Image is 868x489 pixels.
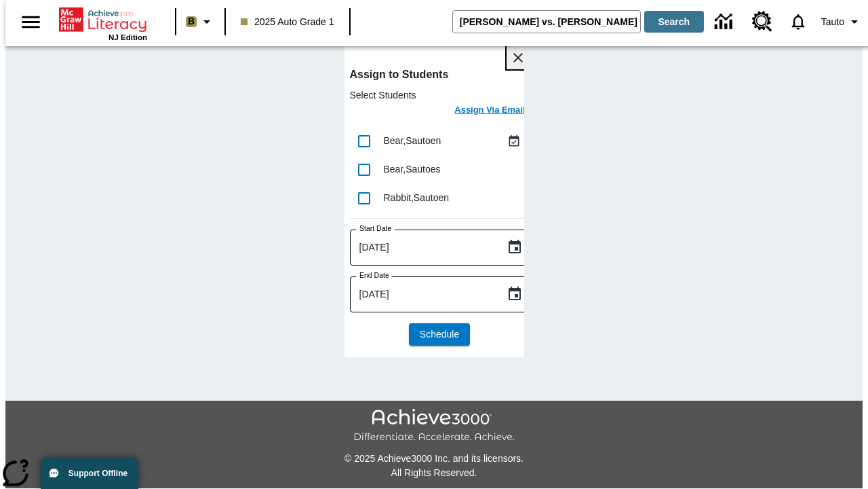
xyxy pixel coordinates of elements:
[707,3,744,41] a: Data Center
[350,88,530,102] p: Select Students
[41,458,138,489] button: Support Offline
[353,409,515,443] img: Achieve3000 Differentiate Accelerate Achieve
[384,162,524,177] div: Bear, Sautoes
[454,103,525,118] h6: Assign Via Email
[450,102,529,122] button: Assign Via Email
[108,33,147,41] span: NJ Edition
[344,41,524,357] div: lesson details
[241,15,334,29] span: 2025 Auto Grade 1
[359,223,391,234] label: Start Date
[350,276,496,312] input: MMMM-DD-YYYY
[409,323,470,346] button: Schedule
[5,452,863,466] p: © 2025 Achieve3000 Inc. and its licensors.
[821,15,844,29] span: Tauto
[5,466,863,480] p: All Rights Reserved.
[501,234,528,261] button: Choose date, selected date is Aug 22, 2025
[644,11,704,33] button: Search
[59,5,147,41] div: Home
[504,131,524,151] button: Assigned Aug 21 to Aug 21
[188,13,195,30] span: B
[501,280,528,308] button: Choose date, selected date is Aug 22, 2025
[744,3,781,40] a: Resource Center, Will open in new tab
[11,2,51,42] button: Open side menu
[816,10,868,34] button: Profile/Settings
[781,4,816,39] a: Notifications
[180,10,220,34] button: Boost Class color is light brown. Change class color
[384,164,441,175] span: Bear , Sautoes
[420,327,459,342] span: Schedule
[384,135,441,146] span: Bear , Sautoen
[350,65,530,84] h6: Assign to Students
[384,192,450,203] span: Rabbit , Sautoen
[359,270,389,280] label: End Date
[350,230,496,266] input: MMMM-DD-YYYY
[453,11,640,33] input: search field
[507,46,530,69] button: Close
[59,6,147,33] a: Home
[68,469,127,478] span: Support Offline
[384,134,504,148] div: Bear, Sautoen
[384,191,524,205] div: Rabbit, Sautoen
